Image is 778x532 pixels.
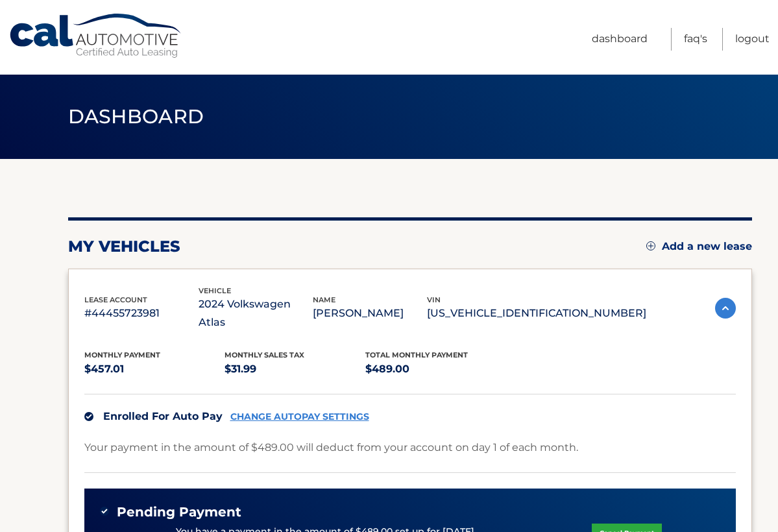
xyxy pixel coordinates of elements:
p: [PERSON_NAME] [313,304,427,322]
p: Your payment in the amount of $489.00 will deduct from your account on day 1 of each month. [84,439,578,457]
a: Dashboard [592,28,648,51]
a: Cal Automotive [8,13,184,59]
span: Pending Payment [117,504,241,520]
p: $457.01 [84,360,225,378]
img: check-green.svg [100,507,109,516]
p: $31.99 [225,360,365,378]
span: name [313,295,335,304]
p: #44455723981 [84,304,199,322]
span: Enrolled For Auto Pay [103,410,223,422]
a: CHANGE AUTOPAY SETTINGS [230,411,369,422]
span: vehicle [199,286,231,295]
p: [US_VEHICLE_IDENTIFICATION_NUMBER] [427,304,646,322]
span: Monthly sales Tax [225,350,304,359]
h2: my vehicles [68,237,180,256]
span: Dashboard [68,104,204,128]
a: FAQ's [684,28,707,51]
span: lease account [84,295,147,304]
a: Add a new lease [646,240,752,253]
img: check.svg [84,412,93,421]
span: vin [427,295,441,304]
span: Monthly Payment [84,350,160,359]
p: $489.00 [365,360,506,378]
img: add.svg [646,241,655,250]
p: 2024 Volkswagen Atlas [199,295,313,332]
span: Total Monthly Payment [365,350,468,359]
a: Logout [735,28,770,51]
img: accordion-active.svg [715,298,736,319]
